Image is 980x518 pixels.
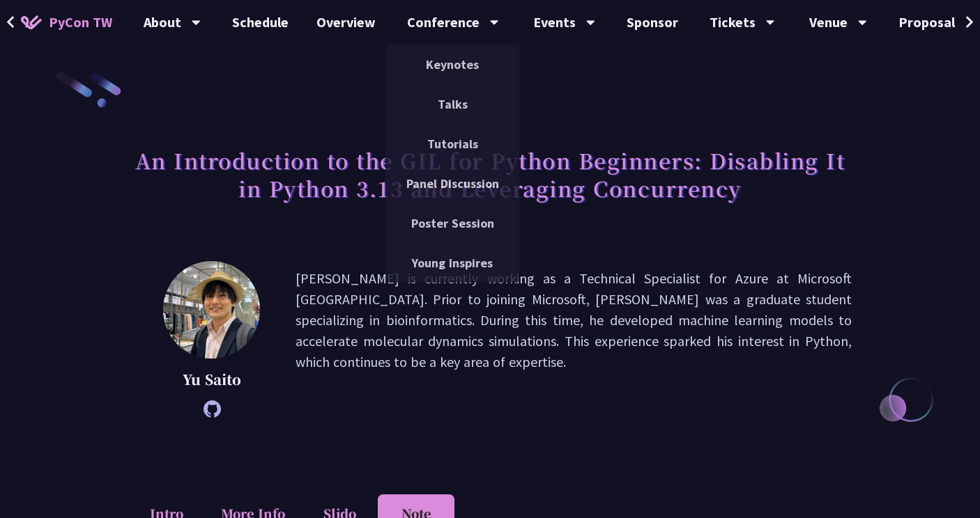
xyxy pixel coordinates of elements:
[296,268,852,411] p: [PERSON_NAME] is currently working as a Technical Specialist for Azure at Microsoft [GEOGRAPHIC_D...
[385,127,519,160] a: Tutorials
[163,369,261,390] p: Yu Saito
[163,261,260,359] img: Yu Saito
[385,246,519,279] a: Young Inspires
[385,207,519,240] a: Poster Session
[128,139,852,209] h1: An Introduction to the GIL for Python Beginners: Disabling It in Python 3.13 and Leveraging Concu...
[49,12,112,33] span: PyCon TW
[385,48,519,81] a: Keynotes
[385,167,519,200] a: Panel Discussion
[385,88,519,120] a: Talks
[21,15,42,29] img: Home icon of PyCon TW 2025
[7,5,126,40] a: PyCon TW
